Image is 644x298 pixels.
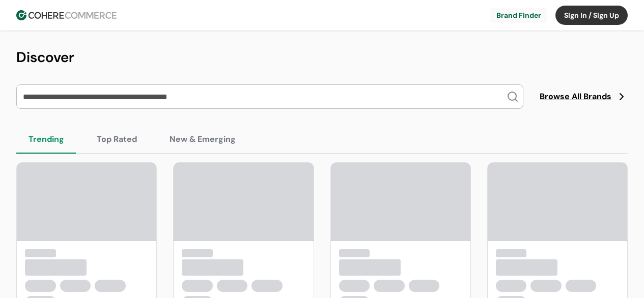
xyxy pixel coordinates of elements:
[16,125,76,154] button: Trending
[16,10,117,20] img: Cohere Logo
[540,91,628,103] a: Browse All Brands
[85,125,149,154] button: Top Rated
[16,48,74,67] span: Discover
[157,125,248,154] button: New & Emerging
[540,91,611,103] span: Browse All Brands
[555,6,628,25] button: Sign In / Sign Up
